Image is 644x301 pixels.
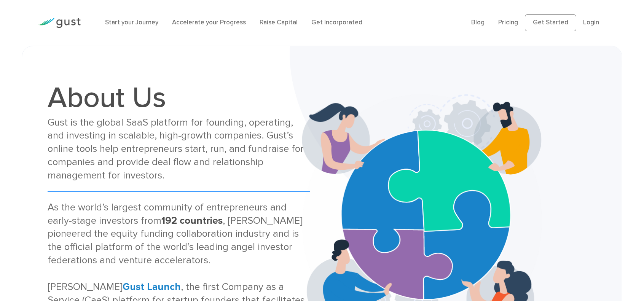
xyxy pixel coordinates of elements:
a: Blog [471,19,485,26]
strong: 192 countries [161,215,223,226]
a: Get Started [525,14,576,31]
a: Get Incorporated [311,19,362,26]
a: Pricing [498,19,518,26]
a: Accelerate your Progress [172,19,246,26]
img: Gust Logo [38,18,81,28]
a: Raise Capital [260,19,298,26]
a: Login [583,19,599,26]
a: Gust Launch [123,281,181,293]
h1: About Us [48,83,310,112]
div: Gust is the global SaaS platform for founding, operating, and investing in scalable, high-growth ... [48,116,310,182]
a: Start your Journey [105,19,158,26]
